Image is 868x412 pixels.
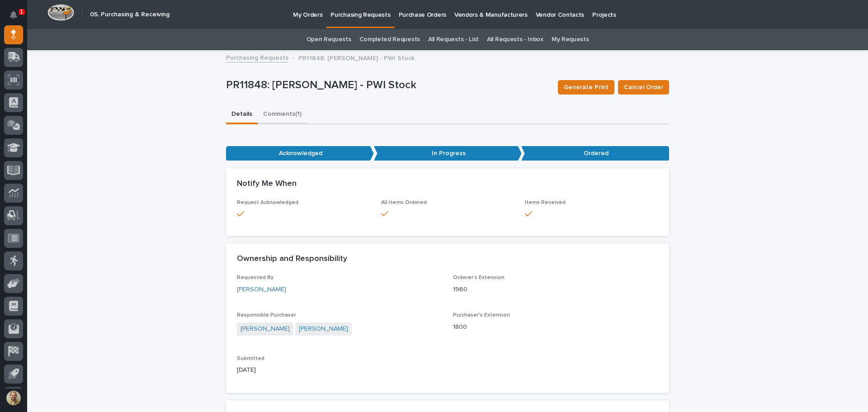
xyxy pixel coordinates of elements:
button: Generate Print [558,80,614,95]
span: Items Received [525,200,566,205]
h2: 05. Purchasing & Receiving [90,11,170,19]
div: Notifications1 [11,11,23,25]
span: Cancel Order [624,83,663,92]
p: [DATE] [237,365,442,375]
span: Orderer's Extension [453,275,505,280]
span: Request Acknowledged [237,200,298,205]
h2: Ownership and Responsibility [237,254,347,264]
p: In Progress [374,146,522,161]
button: Comments (1) [258,105,307,124]
a: My Requests [552,29,589,50]
p: 1800 [453,322,658,332]
span: Generate Print [564,83,609,92]
a: Completed Requests [359,29,420,50]
a: All Requests - List [428,29,479,50]
span: Purchaser's Extension [453,313,510,318]
span: Submitted [237,356,264,361]
span: Requested By [237,275,274,280]
button: Cancel Order [618,80,669,95]
button: users-avatar [4,388,23,407]
p: PR11848: [PERSON_NAME] - PWI Stock [226,79,551,92]
p: 1960 [453,285,658,294]
a: [PERSON_NAME] [299,324,348,334]
span: All Items Ordered [381,200,427,205]
a: [PERSON_NAME] [237,285,286,294]
a: Open Requests [307,29,351,50]
button: Notifications [4,5,23,24]
p: Ordered [521,146,669,161]
a: [PERSON_NAME] [241,324,290,334]
a: All Requests - Inbox [487,29,543,50]
p: 1 [20,9,23,15]
img: Workspace Logo [47,4,74,21]
p: Acknowledged [226,146,374,161]
button: Details [226,105,258,124]
p: PR11848: [PERSON_NAME] - PWI Stock [298,52,415,62]
h2: Notify Me When [237,179,297,189]
span: Responsible Purchaser [237,313,296,318]
a: Purchasing Requests [226,52,288,62]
